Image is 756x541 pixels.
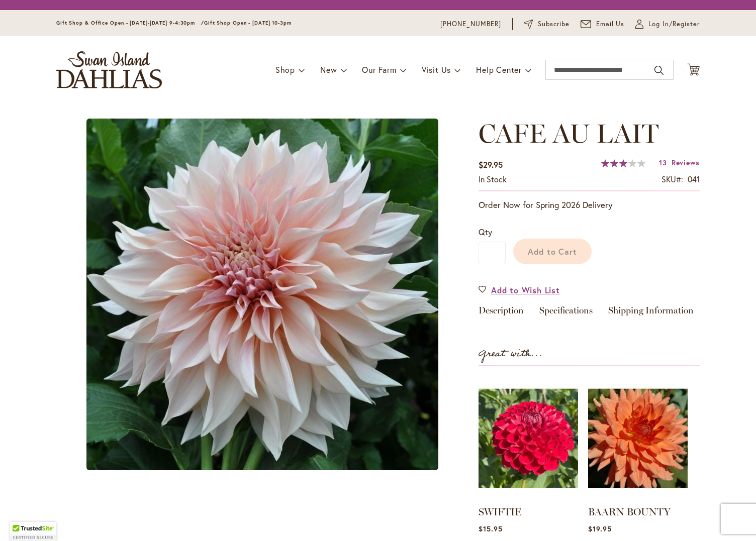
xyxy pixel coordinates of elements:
iframe: Launch Accessibility Center [8,505,36,533]
strong: Great with... [479,346,543,362]
a: Subscribe [524,19,570,29]
a: SWIFTIE [479,506,521,518]
img: BAARN BOUNTY [588,376,688,501]
a: BAARN BOUNTY [588,506,671,518]
div: 041 [688,174,700,185]
a: Specifications [539,306,593,320]
span: Visit Us [422,64,451,75]
span: $15.95 [479,524,503,533]
a: [PHONE_NUMBER] [440,19,501,29]
a: Log In/Register [635,19,700,29]
button: Search [654,62,664,78]
a: 13 Reviews [659,158,700,167]
a: store logo [56,51,162,88]
span: $29.95 [479,159,503,170]
span: Log In/Register [648,19,700,29]
span: Subscribe [538,19,570,29]
a: Add to Wish List [479,284,560,296]
span: Gift Shop Open - [DATE] 10-3pm [204,20,292,26]
span: $19.95 [588,524,612,533]
div: 60% [601,159,645,167]
span: Help Center [476,64,522,75]
img: SWIFTIE [479,376,578,501]
div: Availability [479,174,507,185]
span: In stock [479,174,507,184]
span: 13 [659,158,667,167]
a: Description [479,306,524,320]
span: Gift Shop & Office Open - [DATE]-[DATE] 9-4:30pm / [56,20,204,26]
span: Our Farm [362,64,396,75]
span: Qty [479,227,492,237]
a: Shipping Information [608,306,694,320]
span: Shop [275,64,295,75]
span: Add to Wish List [491,284,560,296]
span: Reviews [672,158,700,167]
span: Email Us [596,19,625,29]
span: New [320,64,337,75]
div: Detailed Product Info [479,306,700,320]
p: Order Now for Spring 2026 Delivery [479,199,700,211]
span: CAFE AU LAIT [479,118,658,149]
a: Email Us [581,19,625,29]
img: main product photo [86,119,438,470]
strong: SKU [661,174,683,184]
